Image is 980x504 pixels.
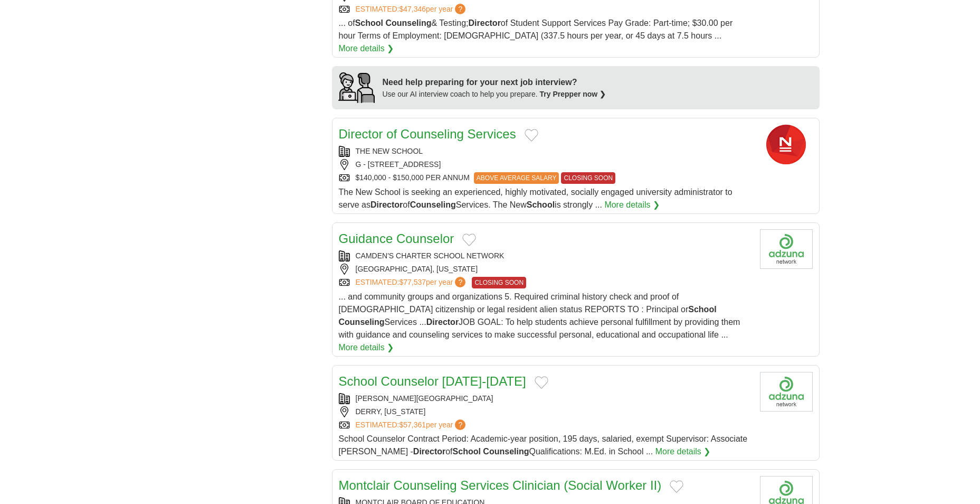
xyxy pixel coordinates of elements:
[356,419,468,431] a: ESTIMATED:$57,361per year?
[760,125,813,164] img: The New School logo
[525,129,538,142] button: Add to favorite jobs
[462,234,476,246] button: Add to favorite jobs
[339,341,394,354] a: More details ❯
[356,277,468,288] a: ESTIMATED:$77,537per year?
[483,447,529,456] strong: Counseling
[339,406,751,417] div: DERRY, [US_STATE]
[356,4,468,15] a: ESTIMATED:$47,346per year?
[561,172,615,184] span: CLOSING SOON
[455,277,465,287] span: ?
[410,200,456,209] strong: Counseling
[760,229,813,269] img: Company logo
[356,147,423,155] a: THE NEW SCHOOL
[455,419,465,430] span: ?
[339,159,751,170] div: G - [STREET_ADDRESS]
[339,188,732,209] span: The New School is seeking an experienced, highly motivated, socially engaged university administr...
[383,76,606,89] div: Need help preparing for your next job interview?
[339,292,740,339] span: ... and community groups and organizations 5. Required criminal history check and proof of [DEMOG...
[339,172,751,184] div: $140,000 - $150,000 PER ANNUM
[385,18,431,27] strong: Counseling
[426,318,459,326] strong: Director
[535,376,548,389] button: Add to favorite jobs
[339,264,751,275] div: [GEOGRAPHIC_DATA], [US_STATE]
[339,374,526,388] a: School Counselor [DATE]-[DATE]
[339,250,751,262] div: CAMDEN'S CHARTER SCHOOL NETWORK
[469,18,501,27] strong: Director
[760,372,813,412] img: Company logo
[413,447,445,456] strong: Director
[355,18,383,27] strong: School
[339,231,454,246] a: Guidance Counselor
[339,127,516,141] a: Director of Counseling Services
[527,200,555,209] strong: School
[655,445,711,458] a: More details ❯
[339,393,751,404] div: [PERSON_NAME][GEOGRAPHIC_DATA]
[399,421,426,429] span: $57,361
[399,278,426,286] span: $77,537
[604,199,660,211] a: More details ❯
[455,4,465,14] span: ?
[339,18,733,40] span: ... of & Testing; of Student Support Services Pay Grade: Part-time; $30.00 per hour Terms of Empl...
[670,480,683,493] button: Add to favorite jobs
[339,478,662,492] a: Montclair Counseling Services Clinician (Social Worker II)
[474,172,559,184] span: ABOVE AVERAGE SALARY
[472,277,526,288] span: CLOSING SOON
[540,90,606,98] a: Try Prepper now ❯
[339,318,385,326] strong: Counseling
[453,447,481,456] strong: School
[370,200,403,209] strong: Director
[339,42,394,55] a: More details ❯
[383,89,606,100] div: Use our AI interview coach to help you prepare.
[688,305,716,314] strong: School
[399,5,426,13] span: $47,346
[339,434,748,456] span: School Counselor Contract Period: Academic-year position, 195 days, salaried, exempt Supervisor: ...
